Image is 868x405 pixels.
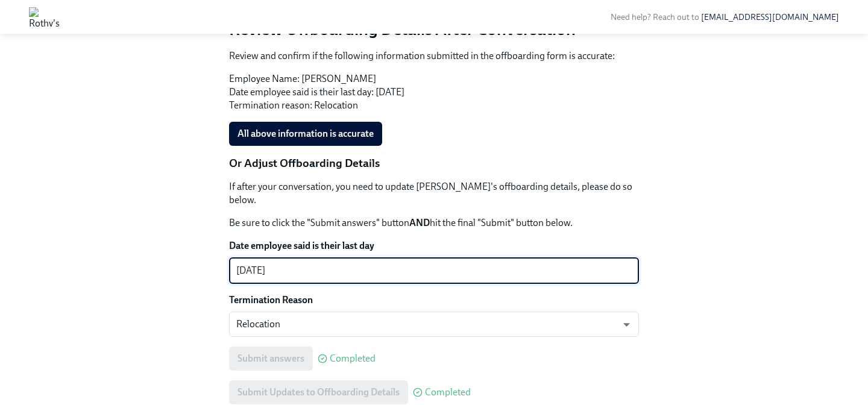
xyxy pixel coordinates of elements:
[29,7,60,27] img: Rothy's
[229,216,639,230] p: Be sure to click the "Submit answers" button hit the final "Submit" button below.
[229,155,639,171] p: Or Adjust Offboarding Details
[330,354,376,363] span: Completed
[236,263,632,278] textarea: [DATE]
[229,72,639,112] p: Employee Name: [PERSON_NAME] Date employee said is their last day: [DATE] Termination reason: Rel...
[229,239,639,253] label: Date employee said is their last day
[425,388,471,397] span: Completed
[409,217,430,228] strong: AND
[611,12,839,22] span: Need help? Reach out to
[229,312,639,337] div: Relocation
[229,294,639,307] label: Termination Reason
[237,128,374,140] span: All above information is accurate
[229,49,639,63] p: Review and confirm if the following information submitted in the offboarding form is accurate:
[229,122,382,146] button: All above information is accurate
[229,180,639,207] p: If after your conversation, you need to update [PERSON_NAME]'s offboarding details, please do so ...
[701,12,839,22] a: [EMAIL_ADDRESS][DOMAIN_NAME]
